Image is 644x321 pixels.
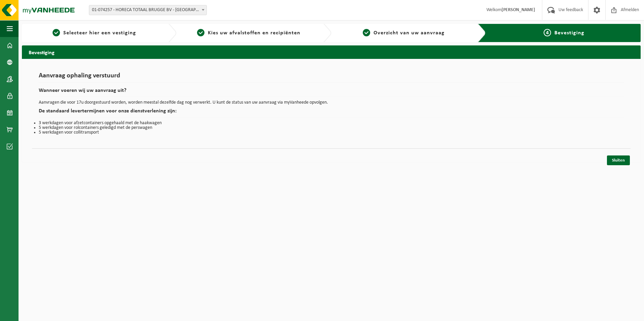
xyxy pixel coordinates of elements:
span: 1 [53,29,60,36]
span: 3 [363,29,370,36]
h1: Aanvraag ophaling verstuurd [39,72,624,83]
h2: Bevestiging [22,45,641,59]
span: 2 [197,29,204,36]
span: Bevestiging [554,30,584,36]
h2: De standaard levertermijnen voor onze dienstverlening zijn: [39,108,624,117]
span: Selecteer hier een vestiging [63,30,136,36]
li: 5 werkdagen voor collitransport [39,130,624,135]
a: 3Overzicht van uw aanvraag [335,29,473,37]
li: 5 werkdagen voor rolcontainers geledigd met de perswagen [39,126,624,130]
li: 3 werkdagen voor afzetcontainers opgehaald met de haakwagen [39,121,624,126]
p: Aanvragen die voor 17u doorgestuurd worden, worden meestal dezelfde dag nog verwerkt. U kunt de s... [39,100,624,105]
strong: [PERSON_NAME] [502,7,535,12]
span: 01-074257 - HORECA TOTAAL BRUGGE BV - BRUGGE [89,5,206,15]
h2: Wanneer voeren wij uw aanvraag uit? [39,88,624,97]
span: 01-074257 - HORECA TOTAAL BRUGGE BV - BRUGGE [89,5,207,15]
a: Sluiten [607,155,630,165]
span: Kies uw afvalstoffen en recipiënten [208,30,300,36]
a: 1Selecteer hier een vestiging [25,29,163,37]
span: Overzicht van uw aanvraag [374,30,445,36]
a: 2Kies uw afvalstoffen en recipiënten [180,29,318,37]
span: 4 [544,29,551,36]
